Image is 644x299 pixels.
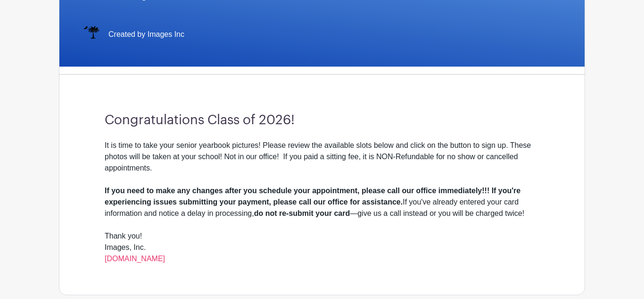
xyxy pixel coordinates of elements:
div: Images, Inc. [105,242,539,265]
img: IMAGES%20logo%20transparenT%20PNG%20s.png [82,25,101,44]
div: If you've already entered your card information and notice a delay in processing, —give us a call... [105,185,539,219]
strong: If you need to make any changes after you schedule your appointment, please call our office immed... [105,187,520,206]
a: [DOMAIN_NAME] [105,255,165,263]
div: Thank you! [105,231,539,242]
strong: do not re-submit your card [254,209,350,217]
h3: Congratulations Class of 2026! [105,112,539,128]
div: It is time to take your senior yearbook pictures! Please review the available slots below and cli... [105,140,539,185]
span: Created by Images Inc [108,29,184,40]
